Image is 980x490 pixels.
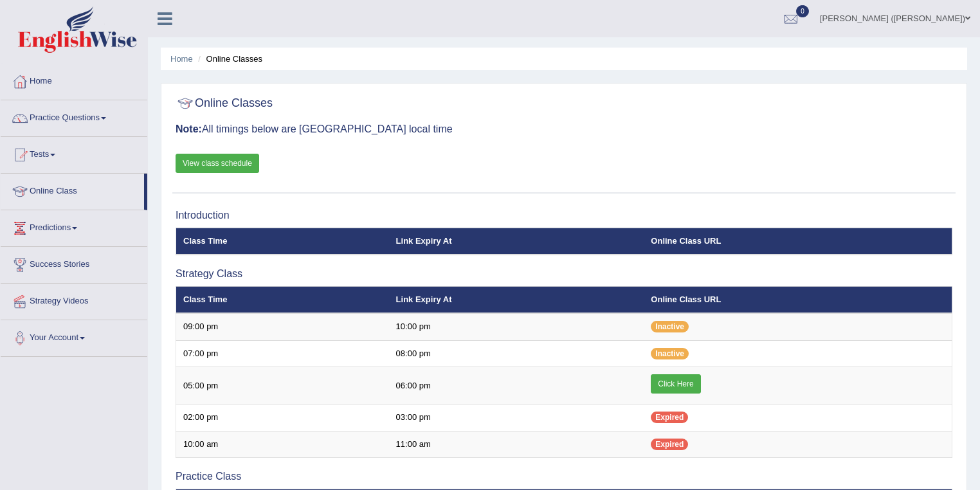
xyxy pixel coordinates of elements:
[389,431,644,458] td: 11:00 am
[389,286,644,313] th: Link Expiry At
[651,321,689,332] span: Inactive
[796,5,809,17] span: 0
[176,404,389,431] td: 02:00 pm
[389,313,644,340] td: 10:00 pm
[176,154,259,173] a: View class schedule
[1,100,147,132] a: Practice Questions
[176,286,389,313] th: Class Time
[644,286,952,313] th: Online Class URL
[170,54,193,64] a: Home
[176,94,273,113] h2: Online Classes
[389,404,644,431] td: 03:00 pm
[176,228,389,255] th: Class Time
[644,228,952,255] th: Online Class URL
[1,284,147,316] a: Strategy Videos
[176,313,389,340] td: 09:00 pm
[651,374,700,394] a: Click Here
[176,123,952,135] h3: All timings below are [GEOGRAPHIC_DATA] local time
[176,431,389,458] td: 10:00 am
[651,348,689,359] span: Inactive
[195,53,262,65] li: Online Classes
[176,471,952,482] h3: Practice Class
[389,340,644,367] td: 08:00 pm
[1,210,147,242] a: Predictions
[389,367,644,404] td: 06:00 pm
[651,439,688,450] span: Expired
[176,123,202,134] b: Note:
[1,320,147,352] a: Your Account
[389,228,644,255] th: Link Expiry At
[176,367,389,404] td: 05:00 pm
[176,210,952,221] h3: Introduction
[1,137,147,169] a: Tests
[651,412,688,423] span: Expired
[176,340,389,367] td: 07:00 pm
[1,247,147,279] a: Success Stories
[1,174,144,206] a: Online Class
[176,268,952,280] h3: Strategy Class
[1,64,147,96] a: Home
